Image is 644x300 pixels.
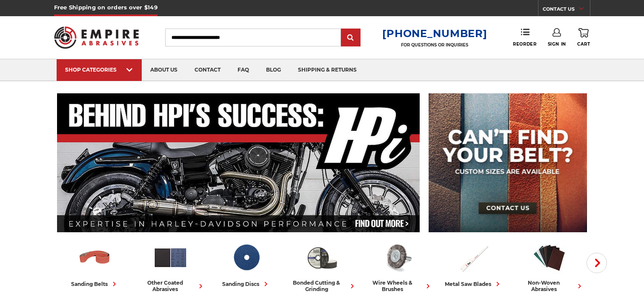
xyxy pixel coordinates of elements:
[515,280,584,292] div: non-woven abrasives
[445,280,502,288] div: metal saw blades
[364,280,432,292] div: wire wheels & brushes
[222,280,270,288] div: sanding discs
[54,21,139,54] img: Empire Abrasives
[153,240,188,275] img: Other Coated Abrasives
[71,280,119,288] div: sanding belts
[429,93,587,232] img: promo banner for custom belts.
[229,240,264,275] img: Sanding Discs
[577,28,590,47] a: Cart
[288,240,357,292] a: bonded cutting & grinding
[65,66,133,73] div: SHOP CATEGORIES
[382,42,487,48] p: FOR QUESTIONS OR INQUIRIES
[136,280,205,292] div: other coated abrasives
[364,240,432,292] a: wire wheels & brushes
[136,240,205,292] a: other coated abrasives
[142,59,186,81] a: about us
[439,240,508,288] a: metal saw blades
[548,41,566,47] span: Sign In
[60,240,129,288] a: sanding belts
[513,28,536,46] a: Reorder
[515,240,584,292] a: non-woven abrasives
[577,41,590,47] span: Cart
[380,240,415,275] img: Wire Wheels & Brushes
[288,280,357,292] div: bonded cutting & grinding
[532,240,567,275] img: Non-woven Abrasives
[587,253,607,273] button: Next
[77,240,112,275] img: Sanding Belts
[513,41,536,47] span: Reorder
[456,240,491,275] img: Metal Saw Blades
[186,59,229,81] a: contact
[289,59,365,81] a: shipping & returns
[382,27,487,40] a: [PHONE_NUMBER]
[258,59,289,81] a: blog
[304,240,340,275] img: Bonded Cutting & Grinding
[543,4,590,16] a: CONTACT US
[229,59,258,81] a: faq
[342,29,359,46] input: Submit
[57,93,420,232] img: Banner for an interview featuring Horsepower Inc who makes Harley performance upgrades featured o...
[212,240,281,288] a: sanding discs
